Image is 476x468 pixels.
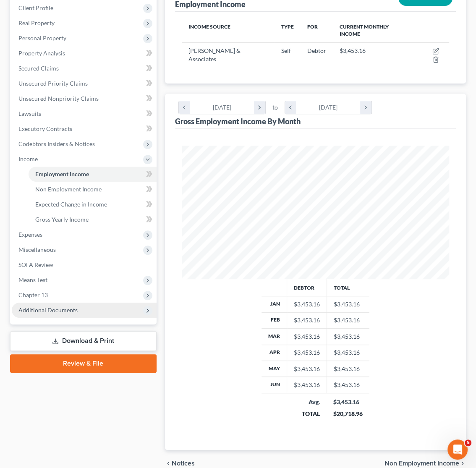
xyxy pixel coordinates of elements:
div: $3,453.16 [294,381,320,389]
span: Unsecured Priority Claims [18,80,88,87]
div: $3,453.16 [294,332,320,341]
a: Unsecured Priority Claims [12,76,157,91]
span: Notices [172,460,195,467]
i: chevron_left [285,101,296,114]
a: Executory Contracts [12,121,157,136]
i: chevron_left [165,460,172,467]
td: $3,453.16 [327,296,369,312]
td: $3,453.16 [327,361,369,376]
th: Apr [262,345,287,361]
div: $20,718.96 [333,410,363,418]
i: chevron_right [254,101,265,114]
td: $3,453.16 [327,312,369,328]
span: Self [281,47,291,54]
th: Debtor [287,279,327,296]
span: Codebtors Insiders & Notices [18,140,95,147]
span: Unsecured Nonpriority Claims [18,95,99,102]
td: $3,453.16 [327,345,369,361]
th: Total [327,279,369,296]
a: Expected Change in Income [29,197,157,212]
span: Additional Documents [18,306,78,314]
div: Gross Employment Income By Month [175,116,301,126]
a: Gross Yearly Income [29,212,157,227]
span: Means Test [18,276,47,283]
a: Download & Print [10,331,157,351]
a: Unsecured Nonpriority Claims [12,91,157,106]
div: $3,453.16 [294,300,320,309]
div: $3,453.16 [294,316,320,324]
span: to [272,103,278,112]
span: Non Employment Income [35,186,102,193]
span: Debtor [307,47,326,54]
a: Review & File [10,354,157,373]
th: Jan [262,296,287,312]
td: $3,453.16 [327,329,369,345]
th: Jun [262,377,287,393]
div: TOTAL [293,410,320,418]
button: Non Employment Income chevron_right [384,460,466,467]
span: Expected Change in Income [35,201,107,208]
div: $3,453.16 [294,365,320,373]
div: [DATE] [190,101,254,114]
span: Miscellaneous [18,246,56,253]
span: Employment Income [35,170,89,178]
div: $3,453.16 [294,348,320,357]
th: May [262,361,287,376]
a: Lawsuits [12,106,157,121]
span: Expenses [18,231,42,238]
span: Current Monthly Income [340,24,389,37]
iframe: Intercom live chat [447,439,468,460]
div: $3,453.16 [333,398,363,406]
td: $3,453.16 [327,377,369,393]
span: Non Employment Income [384,460,459,467]
span: For [307,24,318,30]
span: Personal Property [18,34,66,42]
th: Mar [262,329,287,345]
span: Income Source [188,24,230,30]
i: chevron_left [179,101,190,114]
span: Client Profile [18,4,53,11]
span: $3,453.16 [340,47,366,54]
span: Secured Claims [18,65,59,72]
span: Executory Contracts [18,125,72,132]
div: Avg. [293,398,320,406]
span: Gross Yearly Income [35,216,89,223]
span: [PERSON_NAME] & Associates [188,47,241,63]
span: Chapter 13 [18,291,48,298]
span: Type [281,24,294,30]
a: Non Employment Income [29,182,157,197]
th: Feb [262,312,287,328]
span: 5 [465,439,471,446]
span: Real Property [18,19,55,26]
a: Secured Claims [12,61,157,76]
i: chevron_right [459,460,466,467]
span: Income [18,155,38,162]
button: chevron_left Notices [165,460,195,467]
div: [DATE] [296,101,360,114]
span: Property Analysis [18,50,65,57]
a: SOFA Review [12,257,157,272]
i: chevron_right [360,101,371,114]
a: Property Analysis [12,46,157,61]
a: Employment Income [29,167,157,182]
span: Lawsuits [18,110,41,117]
span: SOFA Review [18,261,53,268]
